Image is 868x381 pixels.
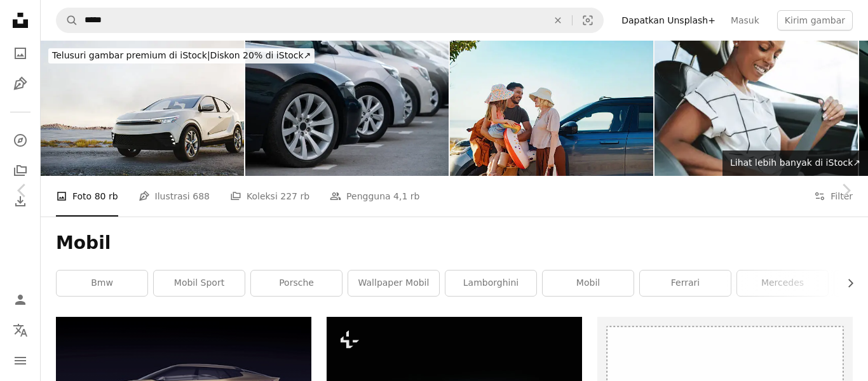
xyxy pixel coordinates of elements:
a: Lihat lebih banyak di iStock↗ [722,150,868,176]
a: Jelajahi [8,128,33,153]
img: SUV in the desert [41,41,244,176]
span: 227 rb [280,189,309,203]
a: Pengguna 4,1 rb [330,176,419,217]
span: 4,1 rb [393,189,419,203]
a: Mobil [543,271,634,296]
span: Diskon 20% di iStock ↗ [52,50,311,60]
button: Pencarian visual [573,8,603,32]
a: mobil sport [154,271,245,296]
a: Berikutnya [824,130,868,251]
img: Keluarga Bahagia Bersiap Liburan Musim Panas di Jalan Tepi Pantai [450,41,653,176]
a: Masuk [723,10,767,30]
a: Telusuri gambar premium di iStock|Diskon 20% di iStock↗ [41,41,322,71]
a: Dapatkan Unsplash+ [614,10,723,30]
img: Banyak mobil berturut-turut. Penjualan mobil bekas [245,41,449,176]
span: Telusuri gambar premium di iStock | [52,50,210,60]
a: wallpaper mobil [348,271,439,296]
a: Ilustrasi [8,71,33,97]
button: Menu [8,348,33,373]
a: Ilustrasi 688 [139,176,210,217]
a: Bmw [57,271,147,296]
a: Porsche [251,271,342,296]
a: Foto [8,41,33,66]
button: gulir daftar ke kanan [839,271,853,296]
button: Hapus [544,8,572,32]
form: Temuka visual di seluruh situs [56,8,604,33]
button: Filter [814,176,853,217]
a: Koleksi 227 rb [230,176,309,217]
a: Ferrari [640,271,731,296]
span: Lihat lebih banyak di iStock ↗ [730,157,860,168]
h1: Mobil [56,232,853,255]
img: Wanita mengenakan tali pengaman [654,41,858,176]
a: Masuk/Daftar [8,287,33,312]
button: Kirim gambar [777,10,853,30]
button: Bahasa [8,317,33,343]
a: Mercedes [737,271,828,296]
button: Pencarian di Unsplash [57,8,78,32]
span: 688 [193,189,210,203]
a: Lamborghini [445,271,536,296]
